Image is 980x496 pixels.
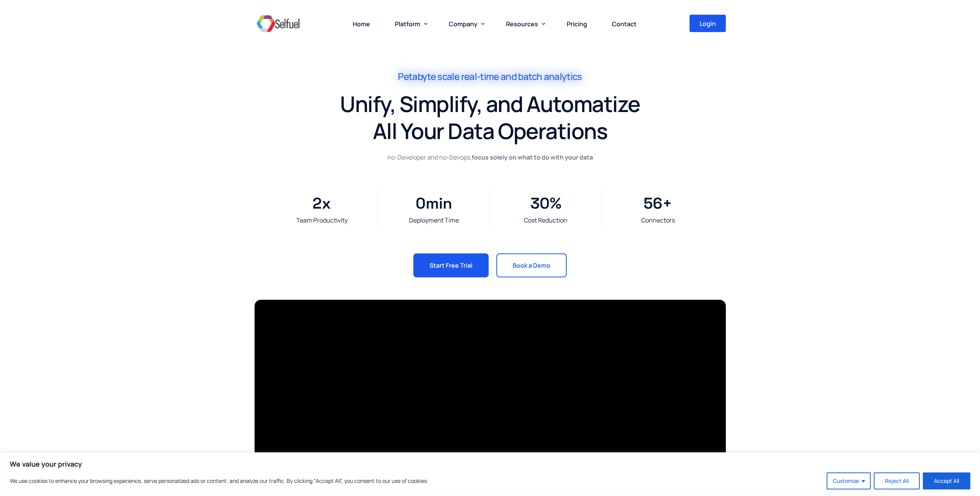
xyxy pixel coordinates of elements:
span: real-time [461,71,499,82]
span: analytics [544,71,582,82]
span: Home [353,20,370,28]
span: scale [437,71,459,82]
span: batch [518,71,542,82]
span: x [322,191,374,216]
div: Cost Reduction [494,216,598,225]
div: Connectors [606,216,710,225]
span: Book a Demo [513,262,550,268]
p: no-Developer and no-Devops, [384,152,596,162]
span: Pricing [567,20,587,28]
span: Platform [395,20,420,28]
span: Contact [612,20,637,28]
a: Book a Demo [496,253,567,277]
button: Customize [827,472,871,489]
div: Deployment Time [382,216,486,225]
span: + [662,191,710,216]
button: Accept All [923,472,970,489]
a: Login [690,15,726,32]
button: Reject All [874,472,920,489]
span: 30 [530,191,550,216]
span: Resources [506,20,538,28]
span: 2 [313,191,322,216]
span: Company [449,20,477,28]
span: % [550,191,598,216]
img: Selfuel - Democratizing Innovation [255,12,302,35]
a: Start Free Trial [413,253,489,277]
span: min [426,191,486,216]
span: Petabyte [398,71,436,82]
span: 0 [416,191,426,216]
div: Team Productivity [270,216,374,225]
p: We use cookies to enhance your browsing experience, serve personalized ads or content, and analyz... [10,476,428,486]
span: Start Free Trial [430,262,472,268]
iframe: Chat Widget [941,459,980,496]
h1: All Your Data Operations​ [251,117,730,144]
span: Login [700,20,716,27]
p: We value your privacy [10,459,970,469]
h1: Unify, Simplify, and Automatize [251,90,730,117]
strong: focus solely on what to do with your data [472,153,593,161]
span: 56 [644,191,662,216]
span: and [501,71,516,82]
